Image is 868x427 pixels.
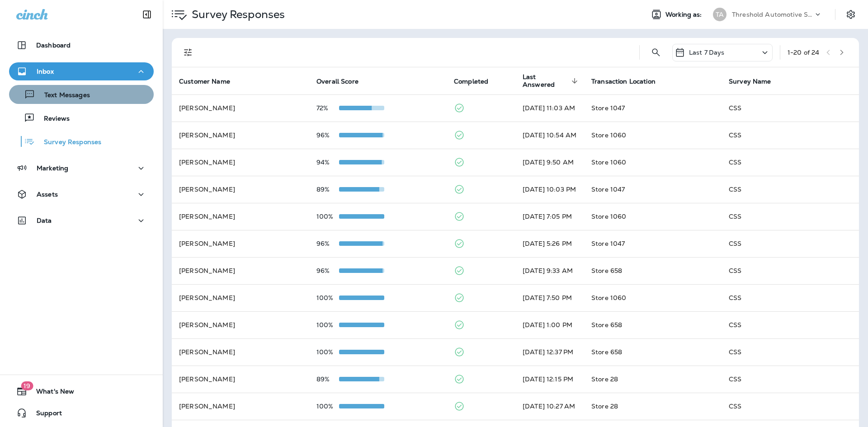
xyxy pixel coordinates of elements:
button: 19What's New [9,382,154,400]
button: Collapse Sidebar [134,5,160,23]
td: [DATE] 7:50 PM [515,284,584,311]
span: Last Answered [523,73,569,89]
span: Support [27,409,62,420]
td: [DATE] 10:27 AM [515,393,584,420]
span: Transaction Location [591,78,656,85]
td: [DATE] 10:03 PM [515,176,584,203]
td: CSS [722,203,859,230]
p: Inbox [37,68,54,75]
span: What's New [27,388,74,399]
td: CSS [722,149,859,176]
td: Store 658 [584,257,722,284]
p: 96% [316,267,339,274]
td: CSS [722,257,859,284]
button: Filters [179,43,197,61]
td: [PERSON_NAME] [172,393,309,420]
p: Marketing [37,164,68,172]
div: TA [713,8,726,21]
p: Survey Responses [35,138,101,147]
p: Dashboard [36,42,71,49]
td: CSS [722,284,859,311]
td: Store 1047 [584,230,722,257]
button: Assets [9,185,154,203]
p: 100% [316,213,339,220]
td: [DATE] 9:33 AM [515,257,584,284]
p: 89% [316,186,339,193]
td: [PERSON_NAME] [172,257,309,284]
td: CSS [722,338,859,366]
button: Data [9,211,154,230]
button: Reviews [9,108,154,127]
td: [DATE] 1:00 PM [515,311,584,338]
p: 72% [316,104,339,112]
span: Transaction Location [591,77,667,85]
p: 94% [316,159,339,166]
span: Customer Name [179,77,242,85]
button: Inbox [9,62,154,80]
td: Store 28 [584,366,722,393]
td: Store 1060 [584,284,722,311]
td: [DATE] 5:26 PM [515,230,584,257]
td: CSS [722,311,859,338]
p: 96% [316,240,339,247]
td: [PERSON_NAME] [172,311,309,338]
td: CSS [722,230,859,257]
p: 100% [316,294,339,301]
p: Last 7 Days [689,49,725,56]
td: [DATE] 9:50 AM [515,149,584,176]
td: CSS [722,366,859,393]
p: 89% [316,375,339,383]
div: 1 - 20 of 24 [788,49,819,56]
p: 96% [316,131,339,139]
span: Survey Name [729,78,771,85]
td: CSS [722,176,859,203]
span: Last Answered [523,73,580,89]
span: Overall Score [316,77,370,85]
p: Threshold Automotive Service dba Grease Monkey [732,11,813,18]
span: Survey Name [729,77,783,85]
button: Survey Responses [9,132,154,151]
td: [DATE] 7:05 PM [515,203,584,230]
p: 100% [316,403,339,410]
td: [PERSON_NAME] [172,338,309,366]
td: [PERSON_NAME] [172,149,309,176]
button: Marketing [9,159,154,177]
td: Store 1060 [584,203,722,230]
td: Store 658 [584,311,722,338]
td: [DATE] 12:15 PM [515,366,584,393]
button: Text Messages [9,85,154,104]
button: Dashboard [9,36,154,54]
td: Store 1060 [584,149,722,176]
button: Support [9,404,154,422]
p: Assets [37,191,58,198]
td: [PERSON_NAME] [172,203,309,230]
p: Data [37,217,52,224]
button: Search Survey Responses [647,43,665,61]
p: 100% [316,321,339,328]
span: Overall Score [316,78,359,85]
td: [DATE] 10:54 AM [515,122,584,149]
td: [PERSON_NAME] [172,366,309,393]
span: Completed [454,77,500,85]
td: [PERSON_NAME] [172,94,309,122]
button: Settings [843,6,859,23]
td: [PERSON_NAME] [172,122,309,149]
span: Working as: [665,11,704,19]
td: [PERSON_NAME] [172,230,309,257]
p: Reviews [35,115,70,123]
td: CSS [722,393,859,420]
td: Store 1060 [584,122,722,149]
span: 19 [21,381,33,390]
td: [PERSON_NAME] [172,284,309,311]
p: Text Messages [35,91,90,100]
td: [DATE] 11:03 AM [515,94,584,122]
td: [PERSON_NAME] [172,176,309,203]
td: Store 28 [584,393,722,420]
span: Completed [454,78,488,85]
td: Store 1047 [584,176,722,203]
td: [DATE] 12:37 PM [515,338,584,366]
td: Store 658 [584,338,722,366]
p: 100% [316,348,339,356]
td: Store 1047 [584,94,722,122]
td: CSS [722,122,859,149]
